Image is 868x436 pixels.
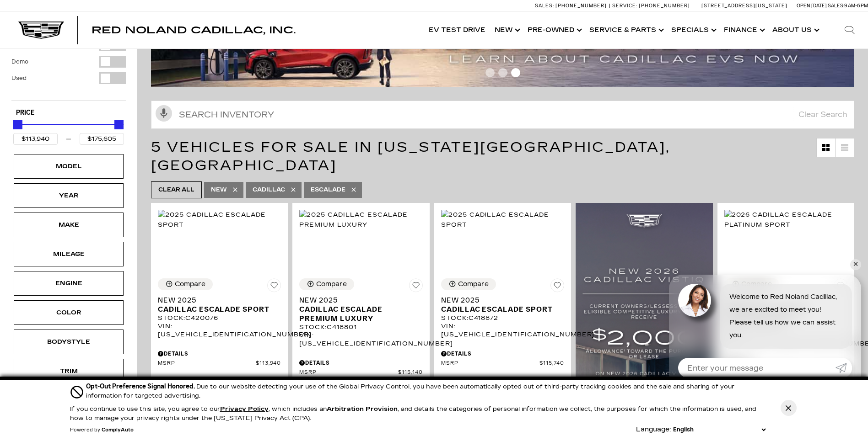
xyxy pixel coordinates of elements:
select: Language Select [671,425,768,434]
div: ModelModel [14,154,124,179]
div: BodystyleBodystyle [14,330,124,354]
img: 2025 Cadillac Escalade Sport [158,210,281,230]
a: Finance [719,12,768,48]
a: ComplyAuto [102,427,134,433]
span: [PHONE_NUMBER] [555,3,607,9]
button: Save Vehicle [267,278,281,296]
input: Enter your message [678,358,836,378]
div: Year [46,191,92,201]
div: MakeMake [14,213,124,237]
span: Red Noland Cadillac, Inc. [92,25,296,36]
span: Go to slide 2 [498,68,507,77]
a: Pre-Owned [523,12,585,48]
span: Opt-Out Preference Signal Honored . [86,383,196,390]
span: New [211,184,227,196]
div: Bodystyle [46,337,92,347]
p: If you continue to use this site, you agree to our , which includes an , and details the categori... [70,405,756,422]
span: Service: [612,3,637,9]
span: New 2025 [441,296,557,305]
div: Stock : C418801 [299,323,422,331]
div: Model [46,161,92,171]
a: Submit [836,358,852,378]
div: Maximum Price [114,120,124,129]
span: Sales: [535,3,554,9]
span: Open [DATE] [797,3,827,9]
input: Search Inventory [151,101,854,129]
button: Compare Vehicle [441,278,496,290]
div: Stock : C418872 [441,314,564,322]
svg: Click to toggle on voice search [156,105,172,122]
span: 5 Vehicles for Sale in [US_STATE][GEOGRAPHIC_DATA], [GEOGRAPHIC_DATA] [151,139,670,174]
span: MSRP [299,369,398,376]
span: $113,940 [256,360,281,367]
div: Pricing Details - New 2025 Cadillac Escalade Sport [158,350,281,358]
button: Save Vehicle [409,278,423,296]
span: 9 AM-6 PM [844,3,868,9]
span: Go to slide 3 [511,68,520,77]
button: Save Vehicle [550,278,564,296]
img: Cadillac Dark Logo with Cadillac White Text [18,21,64,39]
img: Agent profile photo [678,284,711,317]
div: Compare [175,280,205,288]
input: Minimum [13,133,58,145]
div: VIN: [US_VEHICLE_IDENTIFICATION_NUMBER] [158,322,281,339]
div: Minimum Price [13,120,22,129]
div: YearYear [14,183,124,208]
div: Stock : C420076 [158,314,281,322]
span: MSRP [441,360,540,367]
button: Close Button [781,400,797,416]
span: Escalade [311,184,345,196]
button: Compare Vehicle [158,278,213,290]
div: MileageMileage [14,242,124,266]
div: TrimTrim [14,359,124,383]
span: Cadillac [253,184,285,196]
div: Due to our website detecting your use of the Global Privacy Control, you have been automatically ... [86,382,768,400]
a: [STREET_ADDRESS][US_STATE] [701,3,787,9]
a: Sales: [PHONE_NUMBER] [535,3,609,8]
span: [PHONE_NUMBER] [639,3,690,9]
label: Used [11,74,27,83]
span: $115,740 [539,360,564,367]
strong: Arbitration Provision [327,405,398,413]
a: About Us [768,12,822,48]
div: Language: [636,426,671,433]
span: Go to slide 1 [485,68,495,77]
div: VIN: [US_VEHICLE_IDENTIFICATION_NUMBER] [299,331,422,348]
div: Welcome to Red Noland Cadillac, we are excited to meet you! Please tell us how we can assist you. [720,284,852,349]
div: Make [46,220,92,230]
span: Sales: [828,3,844,9]
a: New [490,12,523,48]
span: New 2025 [299,296,415,305]
img: 2025 Cadillac Escalade Sport [441,210,564,230]
a: New 2025Cadillac Escalade Sport [441,296,564,314]
a: MSRP $113,940 [158,360,281,367]
a: Service & Parts [585,12,667,48]
div: Powered by [70,427,134,433]
a: Privacy Policy [220,405,269,413]
img: 2026 Cadillac Escalade Platinum Sport [724,210,847,230]
span: Cadillac Escalade Sport [441,305,557,314]
span: New 2025 [158,296,274,305]
div: Pricing Details - New 2025 Cadillac Escalade Premium Luxury [299,359,422,367]
div: Trim [46,366,92,376]
div: ColorColor [14,300,124,325]
div: Mileage [46,249,92,259]
h5: Price [16,109,121,117]
input: Maximum [80,133,124,145]
span: Clear All [158,184,194,196]
div: VIN: [US_VEHICLE_IDENTIFICATION_NUMBER] [441,322,564,339]
div: Filter by Vehicle Type [11,6,126,100]
div: Color [46,308,92,318]
a: New 2025Cadillac Escalade Sport [158,296,281,314]
span: Cadillac Escalade Sport [158,305,274,314]
div: EngineEngine [14,271,124,296]
div: Price [13,117,124,145]
a: New 2025Cadillac Escalade Premium Luxury [299,296,422,323]
label: Demo [11,57,28,66]
div: Pricing Details - New 2025 Cadillac Escalade Sport [441,350,564,358]
div: Compare [458,280,489,288]
a: MSRP $115,140 [299,369,422,376]
a: Service: [PHONE_NUMBER] [609,3,692,8]
a: MSRP $115,740 [441,360,564,367]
